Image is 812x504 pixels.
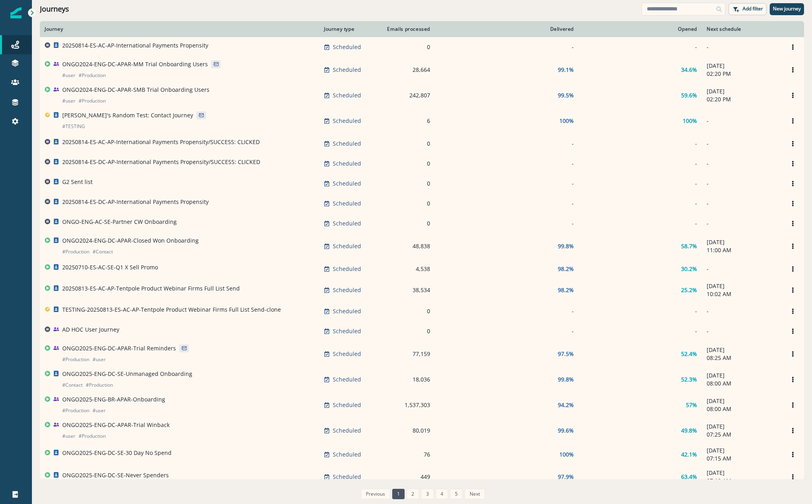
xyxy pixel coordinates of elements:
a: G2 Sent listScheduled0---Options [40,174,804,194]
p: # TESTING [62,123,85,130]
div: 4,538 [384,265,430,273]
div: - [583,43,697,51]
p: [DATE] [707,423,777,431]
button: Options [786,198,799,210]
p: # Production [62,356,89,364]
div: 76 [384,451,430,459]
button: Options [786,374,799,385]
p: - [707,200,777,208]
p: Scheduled [333,91,361,99]
p: - [707,117,777,125]
div: 0 [384,200,430,208]
p: # Production [62,248,89,256]
div: 0 [384,160,430,168]
p: - [707,180,777,188]
p: G2 Sent list [62,178,93,186]
a: 20250814-ES-AC-AP-International Payments PropensityScheduled0---Options [40,37,804,57]
p: 11:00 AM [707,246,777,254]
img: Inflection [10,7,22,18]
div: - [440,160,574,168]
p: # Production [79,97,106,105]
div: - [583,180,697,188]
p: Scheduled [333,160,361,168]
div: Delivered [440,26,574,32]
p: 07:10 AM [707,477,777,485]
div: 38,534 [384,286,430,294]
p: Scheduled [333,401,361,409]
div: - [583,327,697,335]
p: 07:25 AM [707,431,777,439]
p: - [707,219,777,227]
p: ONGO2025-ENG-DC-SE-Unmanaged Onboarding [62,370,192,378]
p: 20250814-ES-DC-AP-International Payments Propensity/SUCCESS: CLICKED [62,158,260,166]
p: Scheduled [333,140,361,148]
p: # user [62,97,75,105]
p: Scheduled [333,180,361,188]
a: 20250813-ES-AC-AP-Tentpole Product Webinar Firms Full List SendScheduled38,53498.2%25.2%[DATE]10:... [40,279,804,301]
p: # Production [86,381,113,389]
button: Options [786,138,799,150]
div: 0 [384,43,430,51]
p: Scheduled [333,427,361,435]
p: ONGO2024-ENG-DC-APAR-Closed Won Onboarding [62,237,199,245]
div: - [583,160,697,168]
button: Add filter [729,3,767,15]
div: 0 [384,140,430,148]
p: ONGO2024-ENG-DC-APAR-SMB Trial Onboarding Users [62,86,209,94]
button: Options [786,425,799,437]
div: 1,537,303 [384,401,430,409]
p: 10:02 AM [707,290,777,298]
a: Page 3 [421,489,433,499]
p: Scheduled [333,327,361,335]
a: Page 2 [407,489,419,499]
div: Journey type [324,26,374,32]
div: 0 [384,219,430,227]
a: [PERSON_NAME]'s Random Test: Contact Journey#TESTINGScheduled6100%100%-Options [40,108,804,134]
a: ONGO2025-ENG-BR-APAR-Onboarding#Production#userScheduled1,537,30394.2%57%[DATE]08:00 AMOptions [40,392,804,418]
button: Options [786,89,799,101]
p: # user [93,407,106,415]
p: ONGO-ENG-AC-SE-Partner CW Onboarding [62,218,177,226]
div: 0 [384,307,430,315]
p: 20250710-ES-AC-SE-Q1 X Sell Promo [62,263,158,271]
button: Options [786,325,799,337]
p: Scheduled [333,43,361,51]
p: 20250813-ES-AC-AP-Tentpole Product Webinar Firms Full List Send [62,285,240,293]
div: Next schedule [707,26,777,32]
p: Scheduled [333,200,361,208]
p: 100% [559,117,574,125]
div: 77,159 [384,350,430,358]
p: ONGO2025-ENG-DC-SE-Never Spenders [62,471,169,479]
p: 99.6% [558,427,574,435]
a: Page 5 [450,489,462,499]
p: - [707,140,777,148]
p: [DATE] [707,397,777,405]
p: [DATE] [707,62,777,70]
p: 34.6% [681,66,697,74]
p: Scheduled [333,66,361,74]
p: 08:25 AM [707,354,777,362]
a: ONGO2025-ENG-DC-APAR-Trial Reminders#Production#userScheduled77,15997.5%52.4%[DATE]08:25 AMOptions [40,341,804,367]
p: 25.2% [681,286,697,294]
div: 18,036 [384,376,430,383]
button: Options [786,217,799,229]
p: - [707,265,777,273]
p: Scheduled [333,473,361,481]
p: Scheduled [333,117,361,125]
p: 20250814-ES-AC-AP-International Payments Propensity [62,42,208,49]
p: New journey [773,6,801,12]
button: Options [786,305,799,317]
div: - [583,307,697,315]
p: # user [93,356,106,364]
div: 449 [384,473,430,481]
p: 100% [559,451,574,459]
button: Options [786,471,799,483]
button: Options [786,348,799,360]
div: - [440,219,574,227]
button: Options [786,263,799,275]
div: - [583,200,697,208]
p: [DATE] [707,282,777,290]
button: Options [786,399,799,411]
a: 20250814-ES-DC-AP-International Payments PropensityScheduled0---Options [40,194,804,213]
button: Options [786,41,799,53]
